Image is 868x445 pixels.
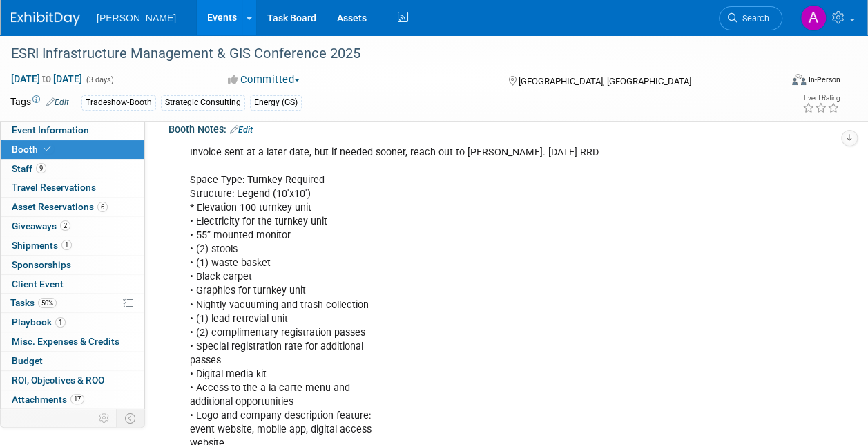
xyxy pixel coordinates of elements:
[55,317,66,328] span: 1
[97,202,108,212] span: 6
[10,95,69,111] td: Tags
[1,275,144,294] a: Client Event
[12,355,43,366] span: Budget
[12,182,96,193] span: Travel Reservations
[808,75,840,85] div: In-Person
[250,95,302,110] div: Energy (GS)
[12,375,104,386] span: ROI, Objectives & ROO
[93,409,117,427] td: Personalize Event Tab Strip
[1,121,144,140] a: Event Information
[12,163,46,174] span: Staff
[12,394,84,405] span: Attachments
[12,124,89,135] span: Event Information
[1,332,144,351] a: Misc. Expenses & Credits
[720,72,840,93] div: Event Format
[1,178,144,197] a: Travel Reservations
[1,390,144,409] a: Attachments17
[12,316,66,328] span: Playbook
[36,163,46,173] span: 9
[10,297,57,308] span: Tasks
[40,73,53,84] span: to
[719,6,782,30] a: Search
[81,95,156,110] div: Tradeshow-Booth
[223,73,305,87] button: Committed
[1,352,144,370] a: Budget
[800,5,827,31] img: Amy Reese
[12,278,64,290] span: Client Event
[1,313,144,332] a: Playbook1
[1,160,144,178] a: Staff9
[1,236,144,255] a: Shipments1
[1,256,144,274] a: Sponsorships
[12,220,70,231] span: Giveaways
[46,97,69,107] a: Edit
[737,13,769,23] span: Search
[1,198,144,216] a: Asset Reservations6
[12,259,71,270] span: Sponsorships
[61,240,72,250] span: 1
[38,298,57,308] span: 50%
[168,119,840,137] div: Booth Notes:
[12,240,72,251] span: Shipments
[802,95,840,102] div: Event Rating
[44,145,51,153] i: Booth reservation complete
[1,294,144,312] a: Tasks50%
[97,12,176,23] span: [PERSON_NAME]
[1,371,144,390] a: ROI, Objectives & ROO
[519,76,691,86] span: [GEOGRAPHIC_DATA], [GEOGRAPHIC_DATA]
[230,125,253,135] a: Edit
[161,95,245,110] div: Strategic Consulting
[85,75,114,84] span: (3 days)
[12,201,108,212] span: Asset Reservations
[11,12,80,26] img: ExhibitDay
[117,409,145,427] td: Toggle Event Tabs
[12,144,54,155] span: Booth
[70,394,84,404] span: 17
[6,41,769,66] div: ESRI Infrastructure Management & GIS Conference 2025
[1,217,144,236] a: Giveaways2
[10,73,83,85] span: [DATE] [DATE]
[12,336,119,347] span: Misc. Expenses & Credits
[792,74,806,85] img: Format-Inperson.png
[60,220,70,231] span: 2
[1,140,144,159] a: Booth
